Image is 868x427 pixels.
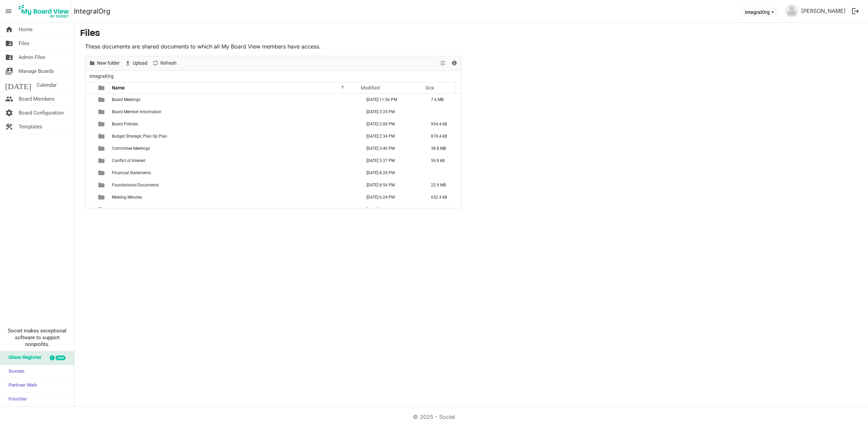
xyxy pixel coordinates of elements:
[848,4,863,18] button: logout
[5,37,13,50] span: folder_shared
[359,191,424,203] td: March 18, 2025 6:24 PM column header Modified
[112,97,140,102] span: Board Meetings
[110,130,359,142] td: Budget Strategic Plan Op Plan is template cell column header Name
[110,203,359,216] td: Orient is template cell column header Name
[132,59,148,67] span: Upload
[94,130,110,142] td: is template cell column header type
[112,207,123,212] span: Orient
[88,72,115,81] span: IntegralOrg
[424,106,461,118] td: is template cell column header Size
[425,85,434,90] span: Size
[17,3,74,20] a: My Board View Logo
[110,106,359,118] td: Board Member Information is template cell column header Name
[85,142,94,155] td: checkbox
[424,94,461,106] td: 7.6 MB is template cell column header Size
[450,59,459,67] button: Details
[85,42,461,50] p: These documents are shared documents to which all My Board View members have access.
[359,167,424,179] td: June 03, 2025 8:28 PM column header Modified
[19,37,29,50] span: Files
[110,191,359,203] td: Meeting Minutes is template cell column header Name
[437,56,449,70] div: View
[110,118,359,130] td: Board Policies is template cell column header Name
[359,142,424,155] td: September 05, 2025 3:40 PM column header Modified
[5,106,13,120] span: settings
[413,413,455,420] a: © 2025 - Societ
[150,56,179,70] div: Refresh
[85,167,94,179] td: checkbox
[85,179,94,191] td: checkbox
[110,142,359,155] td: Committee Meetings is template cell column header Name
[85,106,94,118] td: checkbox
[94,167,110,179] td: is template cell column header type
[112,146,150,151] span: Committee Meetings
[37,78,57,92] span: Calendar
[94,191,110,203] td: is template cell column header type
[424,191,461,203] td: 652.4 kB is template cell column header Size
[94,179,110,191] td: is template cell column header type
[94,94,110,106] td: is template cell column header type
[94,118,110,130] td: is template cell column header type
[438,59,447,67] button: View dropdownbutton
[359,155,424,167] td: March 25, 2025 5:37 PM column header Modified
[5,120,13,134] span: construction
[5,50,13,64] span: folder_shared
[112,109,161,114] span: Board Member Information
[5,393,27,406] span: Frontier
[160,59,177,67] span: Refresh
[112,170,151,175] span: Financial Statements
[85,203,94,216] td: checkbox
[94,142,110,155] td: is template cell column header type
[359,179,424,191] td: March 05, 2025 8:56 PM column header Modified
[424,142,461,155] td: 38.8 MB is template cell column header Size
[112,85,125,90] span: Name
[122,56,150,70] div: Upload
[5,92,13,106] span: people
[424,118,461,130] td: 954.4 kB is template cell column header Size
[112,183,159,187] span: Foundational Documents
[5,379,37,392] span: Partner Web
[19,64,54,78] span: Manage Boards
[96,59,120,67] span: New folder
[94,203,110,216] td: is template cell column header type
[359,118,424,130] td: March 19, 2025 2:08 PM column header Modified
[449,56,460,70] div: Details
[5,351,41,365] span: Glass Register
[110,179,359,191] td: Foundational Documents is template cell column header Name
[110,94,359,106] td: Board Meetings is template cell column header Name
[94,106,110,118] td: is template cell column header type
[19,92,55,106] span: Board Members
[85,94,94,106] td: checkbox
[19,23,33,36] span: Home
[86,56,122,70] div: New folder
[85,118,94,130] td: checkbox
[123,59,149,67] button: Upload
[785,4,798,18] img: no-profile-picture.svg
[85,155,94,167] td: checkbox
[424,155,461,167] td: 59.8 kB is template cell column header Size
[359,106,424,118] td: February 11, 2025 3:35 PM column header Modified
[361,85,380,90] span: Modified
[88,59,121,67] button: New folder
[424,130,461,142] td: 878.4 kB is template cell column header Size
[424,167,461,179] td: is template cell column header Size
[19,106,64,120] span: Board Configuration
[56,355,65,360] div: new
[2,5,15,18] span: menu
[94,155,110,167] td: is template cell column header type
[5,64,13,78] span: switch_account
[424,179,461,191] td: 22.9 MB is template cell column header Size
[359,203,424,216] td: September 30, 2025 4:28 PM column header Modified
[110,167,359,179] td: Financial Statements is template cell column header Name
[798,4,848,18] a: [PERSON_NAME]
[17,3,71,20] img: My Board View Logo
[359,130,424,142] td: March 19, 2025 2:34 PM column header Modified
[741,7,778,17] button: IntegralOrg dropdownbutton
[112,134,167,139] span: Budget Strategic Plan Op Plan
[424,203,461,216] td: 8.2 MB is template cell column header Size
[112,158,145,163] span: Conflict of Interest
[5,365,24,379] span: Sumac
[3,327,71,348] span: Societ makes exceptional software to support nonprofits.
[5,78,31,92] span: [DATE]
[85,130,94,142] td: checkbox
[85,191,94,203] td: checkbox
